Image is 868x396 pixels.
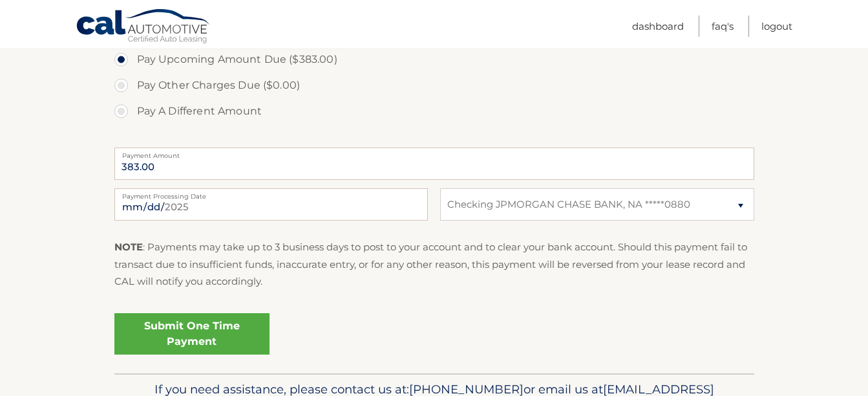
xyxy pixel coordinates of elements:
[114,188,428,221] input: Payment Date
[114,98,754,124] label: Pay A Different Amount
[114,239,754,290] p: : Payments may take up to 3 business days to post to your account and to clear your bank account....
[114,72,754,98] label: Pay Other Charges Due ($0.00)
[761,16,792,37] a: Logout
[114,188,428,199] label: Payment Processing Date
[712,16,734,37] a: FAQ's
[632,16,684,37] a: Dashboard
[114,148,754,158] label: Payment Amount
[76,8,211,46] a: Cal Automotive
[114,47,754,72] label: Pay Upcoming Amount Due ($383.00)
[114,241,143,253] strong: NOTE
[114,313,270,355] a: Submit One Time Payment
[114,148,754,180] input: Payment Amount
